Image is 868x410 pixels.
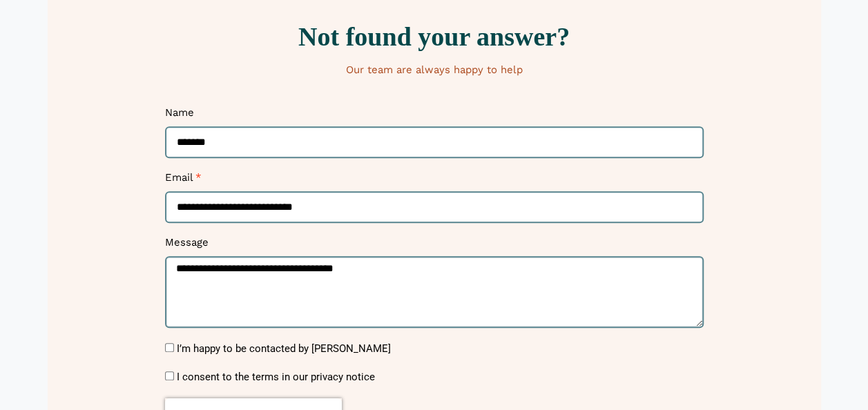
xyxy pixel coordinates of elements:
label: I consent to the terms in our privacy notice [177,371,375,383]
h2: Not found your answer? [55,23,814,50]
p: Our team are always happy to help [55,64,814,77]
label: Name [165,106,194,126]
label: I’m happy to be contacted by [PERSON_NAME] [177,342,391,355]
label: Message [165,236,209,256]
label: Email [165,171,202,191]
